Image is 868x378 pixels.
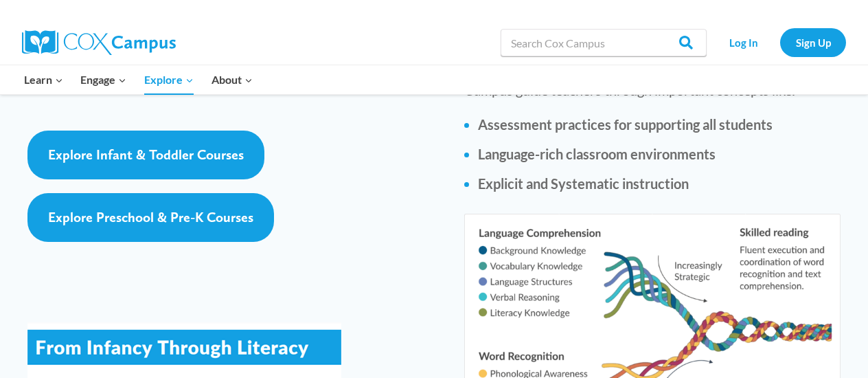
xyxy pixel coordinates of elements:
[15,65,261,94] nav: Primary Navigation
[15,65,72,94] button: Child menu of Learn
[22,30,176,55] img: Cox Campus
[713,28,773,56] a: Log In
[780,28,846,56] a: Sign Up
[713,28,846,56] nav: Secondary Navigation
[72,65,136,94] button: Child menu of Engage
[478,175,689,192] strong: Explicit and Systematic instruction
[203,65,262,94] button: Child menu of About
[478,116,773,133] strong: Assessment practices for supporting all students
[135,65,203,94] button: Child menu of Explore
[27,131,264,179] a: Explore Infant & Toddler Courses
[27,193,274,242] a: Explore Preschool & Pre-K Courses
[48,209,253,225] span: Explore Preschool & Pre-K Courses
[48,146,244,163] span: Explore Infant & Toddler Courses
[478,146,716,162] strong: Language-rich classroom environments
[501,29,707,56] input: Search Cox Campus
